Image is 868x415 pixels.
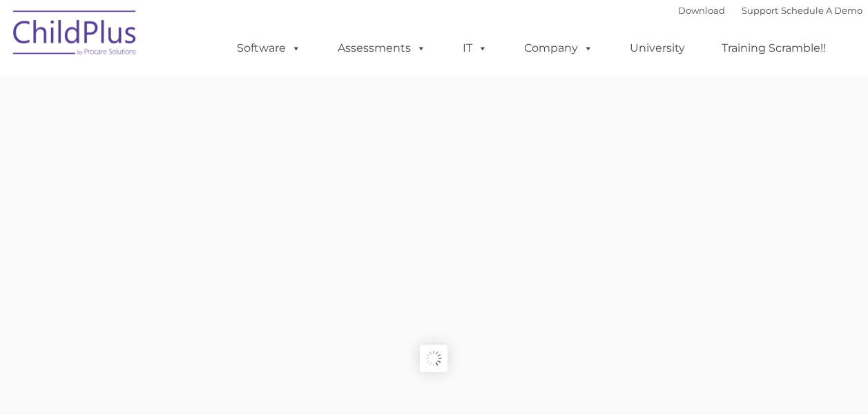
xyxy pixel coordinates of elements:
[678,5,725,16] a: Download
[742,5,778,16] a: Support
[223,34,315,62] a: Software
[6,1,144,70] img: ChildPlus by Procare Solutions
[510,34,607,62] a: Company
[616,34,699,62] a: University
[324,34,440,62] a: Assessments
[449,34,501,62] a: IT
[678,5,862,16] font: |
[708,34,840,62] a: Training Scramble!!
[781,5,862,16] a: Schedule A Demo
